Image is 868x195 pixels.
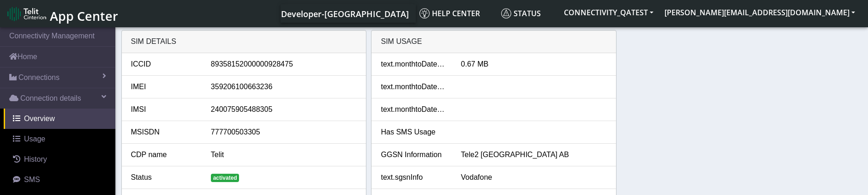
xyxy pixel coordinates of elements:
[501,8,511,18] img: status.svg
[24,115,55,122] span: Overview
[558,4,659,21] button: CONNECTIVITY_QATEST
[371,30,616,53] div: SIM Usage
[24,176,40,183] span: SMS
[374,81,454,92] div: text.monthtoDateSms
[501,8,541,18] span: Status
[454,172,614,183] div: Vodafone
[4,170,115,190] a: SMS
[374,104,454,115] div: text.monthtoDateVoice
[124,127,204,138] div: MSISDN
[122,30,366,53] div: SIM details
[24,155,47,163] span: History
[211,174,239,182] span: activated
[659,4,861,21] button: [PERSON_NAME][EMAIL_ADDRESS][DOMAIN_NAME]
[419,8,480,18] span: Help center
[374,59,454,70] div: text.monthtoDateData
[416,4,497,23] a: Help center
[124,59,204,70] div: ICCID
[419,8,430,18] img: knowledge.svg
[454,149,614,160] div: Tele2 [GEOGRAPHIC_DATA] AB
[20,93,81,104] span: Connection details
[7,6,46,21] img: logo-telit-cinterion-gw-new.png
[124,81,204,92] div: IMEI
[4,109,115,129] a: Overview
[204,104,364,115] div: 240075905488305
[374,127,454,138] div: Has SMS Usage
[204,59,364,70] div: 89358152000000928475
[204,81,364,92] div: 359206100663236
[18,72,60,83] span: Connections
[124,149,204,160] div: CDP name
[4,149,115,170] a: History
[374,149,454,160] div: GGSN Information
[281,4,408,23] a: Your current platform instance
[204,149,364,160] div: Telit
[124,172,204,183] div: Status
[124,104,204,115] div: IMSI
[374,172,454,183] div: text.sgsnInfo
[4,129,115,149] a: Usage
[204,127,364,138] div: 777700503305
[454,59,614,70] div: 0.67 MB
[24,135,45,143] span: Usage
[50,7,118,24] span: App Center
[497,4,558,23] a: Status
[7,4,117,24] a: App Center
[281,8,409,19] span: Developer-[GEOGRAPHIC_DATA]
